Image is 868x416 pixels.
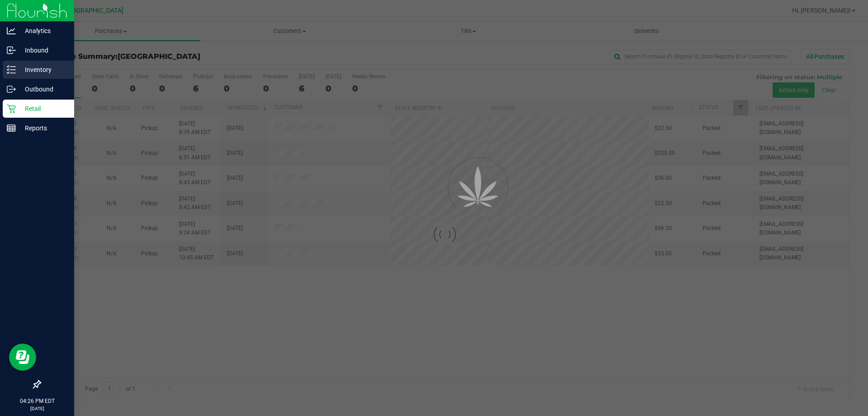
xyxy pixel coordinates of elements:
[7,26,16,35] inline-svg: Analytics
[7,65,16,74] inline-svg: Inventory
[16,25,70,36] p: Analytics
[7,46,16,55] inline-svg: Inbound
[7,124,16,133] inline-svg: Reports
[16,64,70,75] p: Inventory
[7,104,16,113] inline-svg: Retail
[16,103,70,114] p: Retail
[16,45,70,56] p: Inbound
[9,344,36,371] iframe: Resource center
[4,397,70,405] p: 04:26 PM EDT
[16,123,70,134] p: Reports
[7,85,16,94] inline-svg: Outbound
[4,405,70,412] p: [DATE]
[16,84,70,95] p: Outbound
